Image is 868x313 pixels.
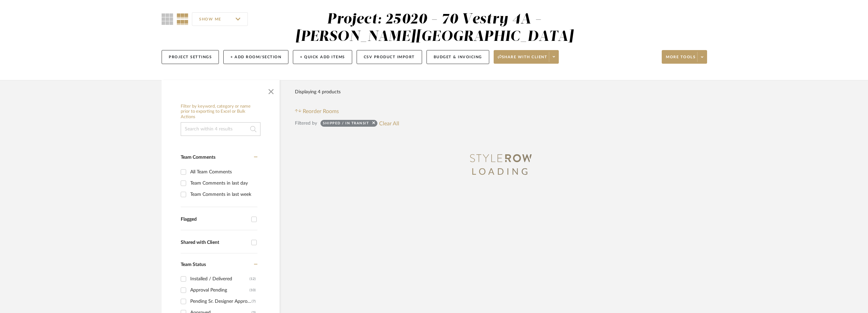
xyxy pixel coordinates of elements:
div: Filtered by [295,120,317,127]
div: Team Comments in last week [190,189,256,200]
button: More tools [662,50,707,64]
input: Search within 4 results [181,122,260,136]
button: Clear All [379,119,399,128]
div: Displaying 4 products [295,85,341,99]
div: (12) [250,273,256,284]
span: Team Comments [181,155,215,160]
div: Project: 25020 - 70 Vestry 4A - [PERSON_NAME][GEOGRAPHIC_DATA] [295,12,574,44]
div: Shared with Client [181,240,248,246]
div: Team Comments in last day [190,178,256,189]
div: Pending Sr. Designer Approval [190,296,252,307]
div: Installed / Delivered [190,273,250,284]
button: Share with client [494,50,559,64]
div: (10) [250,285,256,296]
div: Shipped / In Transit [323,121,369,128]
button: Close [264,83,278,97]
button: Reorder Rooms [295,107,339,115]
span: Team Status [181,262,206,267]
button: Budget & Invoicing [426,50,489,64]
div: Flagged [181,217,248,222]
div: Approval Pending [190,285,250,296]
h6: Filter by keyword, category or name prior to exporting to Excel or Bulk Actions [181,104,260,120]
div: (7) [252,296,256,307]
span: Reorder Rooms [303,107,339,115]
button: + Add Room/Section [223,50,288,64]
span: LOADING [472,168,530,176]
button: CSV Product Import [357,50,422,64]
div: All Team Comments [190,167,256,177]
span: More tools [666,54,695,65]
button: + Quick Add Items [293,50,352,64]
span: Share with client [498,54,548,65]
button: Project Settings [162,50,219,64]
